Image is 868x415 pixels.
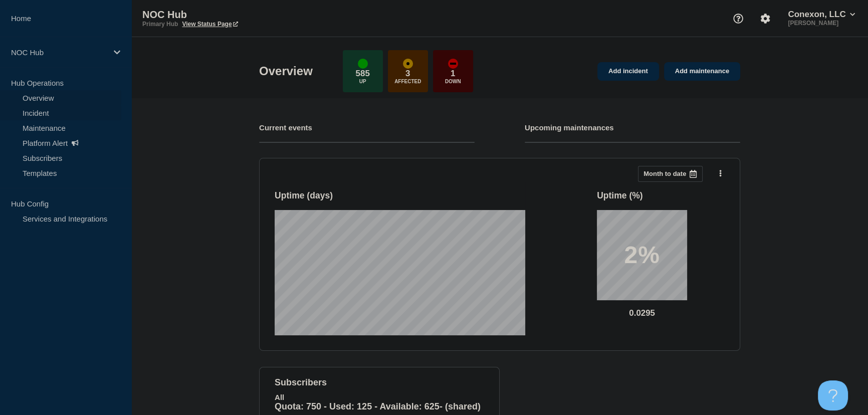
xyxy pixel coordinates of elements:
p: 2% [624,243,660,267]
p: [PERSON_NAME] [786,20,857,27]
a: View Status Page [182,21,238,28]
div: up [358,59,368,69]
p: 0.0295 [597,308,687,318]
h4: Current events [259,123,312,132]
p: NOC Hub [11,48,107,57]
button: Support [728,8,749,29]
p: 3 [405,69,410,79]
p: 585 [356,69,370,79]
button: Account settings [755,8,776,29]
p: Primary Hub [142,21,178,28]
p: NOC Hub [142,9,343,21]
h3: Uptime ( % ) [597,190,643,201]
p: Affected [394,79,421,84]
button: Conexon, LLC [786,10,857,20]
h4: subscribers [275,377,484,388]
h3: Uptime ( days ) [275,190,333,201]
p: 1 [451,69,455,79]
p: All [275,393,484,401]
a: Add incident [597,62,659,81]
iframe: Help Scout Beacon - Open [818,380,848,410]
a: Add maintenance [664,62,740,81]
h1: Overview [259,64,313,78]
p: Down [445,79,461,84]
h4: Upcoming maintenances [525,123,614,132]
p: Month to date [643,170,686,177]
span: Quota: 750 - Used: 125 - Available: 625 - (shared) [275,401,481,411]
p: Up [359,79,366,84]
div: down [448,59,458,69]
div: affected [403,59,413,69]
button: Month to date [638,166,703,182]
